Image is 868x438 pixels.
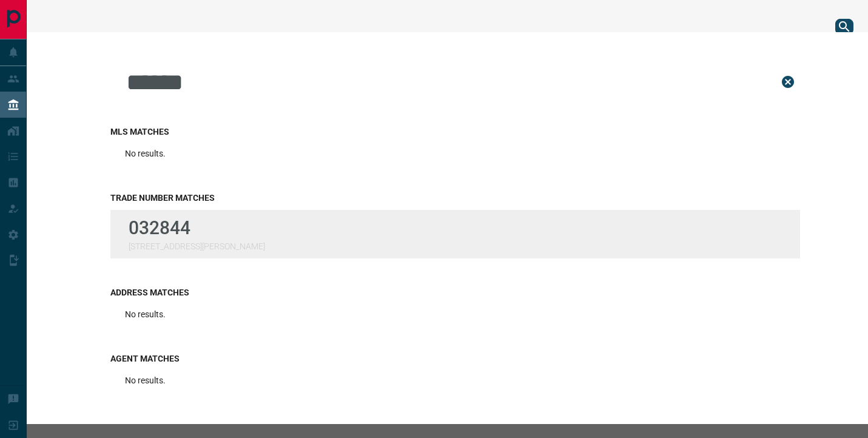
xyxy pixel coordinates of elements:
[129,217,265,238] p: 032844
[835,19,853,35] button: search button
[125,376,166,385] p: No results.
[125,149,166,158] p: No results.
[125,309,166,319] p: No results.
[776,70,800,94] button: Close
[110,288,800,297] h3: Address Matches
[110,193,800,203] h3: Trade Number Matches
[110,354,800,363] h3: Agent Matches
[110,127,800,136] h3: MLS Matches
[129,241,265,251] p: [STREET_ADDRESS][PERSON_NAME]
